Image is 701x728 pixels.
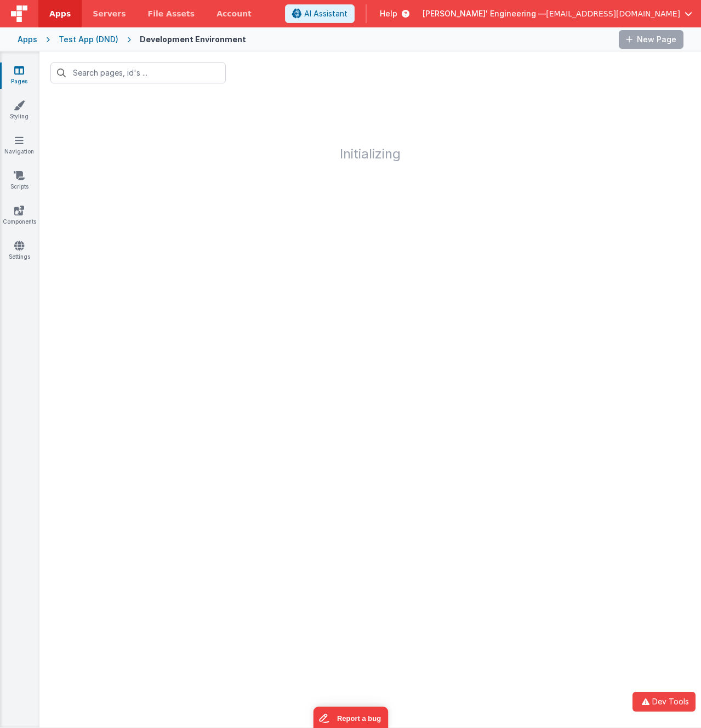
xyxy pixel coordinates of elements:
h1: Initializing [39,94,701,161]
span: [PERSON_NAME]' Engineering — [423,8,546,19]
span: Servers [93,8,126,19]
button: [PERSON_NAME]' Engineering — [EMAIL_ADDRESS][DOMAIN_NAME] [423,8,692,19]
span: AI Assistant [304,8,347,19]
span: File Assets [148,8,195,19]
span: Help [380,8,397,19]
span: [EMAIL_ADDRESS][DOMAIN_NAME] [546,8,680,19]
input: Search pages, id's ... [50,62,226,83]
button: New Page [619,30,683,49]
span: Apps [49,8,71,19]
div: Test App (DND) [59,34,118,45]
button: AI Assistant [285,4,355,23]
button: Dev Tools [632,692,696,712]
div: Apps [18,34,37,45]
div: Development Environment [140,34,246,45]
